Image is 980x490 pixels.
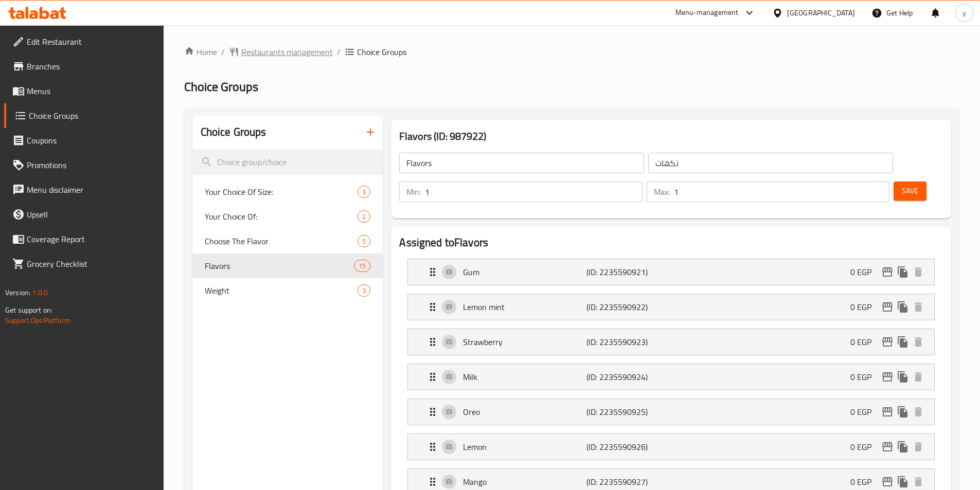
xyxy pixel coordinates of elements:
a: Branches [4,54,164,79]
span: 2 [358,212,370,222]
div: Expand [408,329,934,355]
span: Your Choice Of: [205,210,358,223]
a: Restaurants management [229,46,333,58]
p: Mango [463,476,586,488]
button: delete [911,369,926,385]
span: Weight [205,284,358,297]
span: Edit Restaurant [27,35,155,48]
span: Upsell [27,208,155,221]
button: edit [880,334,895,350]
button: Save [894,182,926,201]
p: 0 EGP [850,441,880,453]
span: Get support on: [5,303,52,317]
p: (ID: 2235590925) [586,406,669,418]
span: y [963,7,966,19]
div: Choices [354,260,370,272]
button: delete [911,474,926,489]
button: duplicate [895,404,911,420]
button: delete [911,439,926,455]
span: 15 [354,261,370,271]
div: Choices [358,186,370,198]
button: edit [880,439,895,455]
a: Promotions [4,153,164,177]
a: Support.OpsPlatform [5,314,70,327]
div: Your Choice Of:2 [192,204,383,229]
span: Choice Groups [29,110,155,122]
a: Grocery Checklist [4,251,164,276]
div: Expand [408,364,934,390]
p: Strawberry [463,336,586,348]
h3: Flavors (ID: 987922) [399,128,943,144]
p: (ID: 2235590922) [586,301,669,313]
li: Expand [399,289,943,324]
button: duplicate [895,264,911,280]
span: Choice Groups [184,75,258,98]
span: Restaurants management [241,46,333,58]
a: Menus [4,79,164,103]
span: Promotions [27,159,155,171]
div: Choices [358,284,370,297]
a: Coverage Report [4,227,164,251]
div: Choose The Flavor5 [192,229,383,253]
li: Expand [399,255,943,289]
a: Choice Groups [4,103,164,128]
a: Upsell [4,202,164,227]
a: Edit Restaurant [4,29,164,54]
a: Menu disclaimer [4,177,164,202]
span: 1.0.0 [32,286,48,299]
button: edit [880,369,895,385]
p: Lemon [463,441,586,453]
p: Max: [654,186,670,198]
span: Your Choice Of Size: [205,186,358,198]
button: delete [911,404,926,420]
p: 0 EGP [850,266,880,278]
button: duplicate [895,474,911,489]
p: (ID: 2235590926) [586,441,669,453]
button: duplicate [895,299,911,315]
span: Save [902,185,918,197]
a: Home [184,46,217,58]
span: 5 [358,237,370,246]
button: edit [880,299,895,315]
span: Branches [27,60,155,72]
p: (ID: 2235590924) [586,371,669,383]
input: search [192,149,383,175]
a: Coupons [4,128,164,153]
button: duplicate [895,439,911,455]
p: Oreo [463,406,586,418]
button: delete [911,264,926,280]
h2: Choice Groups [201,124,266,140]
button: duplicate [895,369,911,385]
button: edit [880,264,895,280]
nav: breadcrumb [184,46,959,58]
span: Menus [27,85,155,97]
span: Grocery Checklist [27,258,155,270]
p: (ID: 2235590923) [586,336,669,348]
button: delete [911,299,926,315]
div: Menu-management [675,7,739,19]
button: duplicate [895,334,911,350]
span: Coupons [27,134,155,147]
h2: Assigned to Flavors [399,235,943,250]
li: Expand [399,359,943,394]
div: Expand [408,294,934,320]
div: Choices [358,210,370,223]
li: Expand [399,324,943,359]
div: Weight3 [192,278,383,303]
span: 3 [358,187,370,197]
span: 3 [358,286,370,296]
div: Choices [358,235,370,247]
span: Choice Groups [357,46,406,58]
div: Flavors15 [192,253,383,278]
button: delete [911,334,926,350]
li: Expand [399,394,943,429]
span: Flavors [205,260,354,272]
div: Expand [408,259,934,285]
p: 0 EGP [850,301,880,313]
li: / [221,46,225,58]
p: 0 EGP [850,406,880,418]
span: Menu disclaimer [27,184,155,196]
button: edit [880,474,895,489]
p: Milk [463,371,586,383]
p: Lemon mint [463,301,586,313]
